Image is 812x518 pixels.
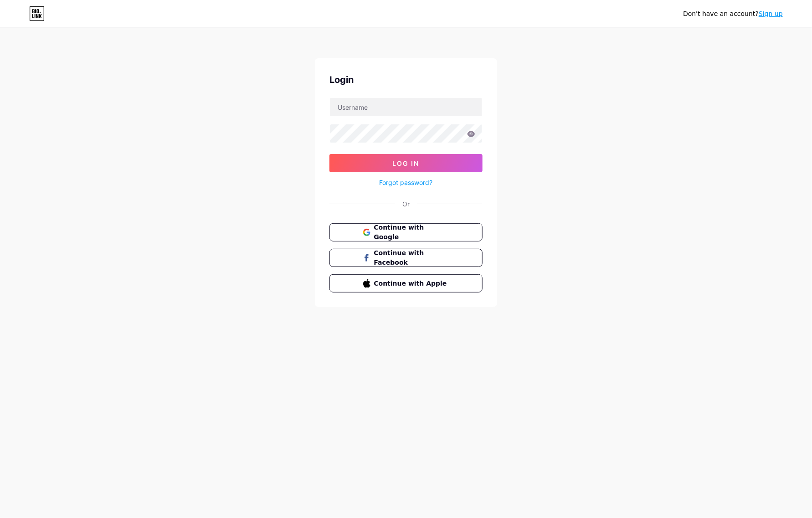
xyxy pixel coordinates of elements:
[330,98,482,116] input: Username
[759,10,783,17] a: Sign up
[374,248,449,267] span: Continue with Facebook
[329,223,483,241] button: Continue with Google
[374,279,449,288] span: Continue with Apple
[329,274,483,292] button: Continue with Apple
[329,73,483,87] div: Login
[329,154,483,172] button: Log In
[683,9,783,19] div: Don't have an account?
[329,249,483,267] button: Continue with Facebook
[393,159,420,167] span: Log In
[374,223,449,242] span: Continue with Google
[380,178,433,187] a: Forgot password?
[402,199,410,209] div: Or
